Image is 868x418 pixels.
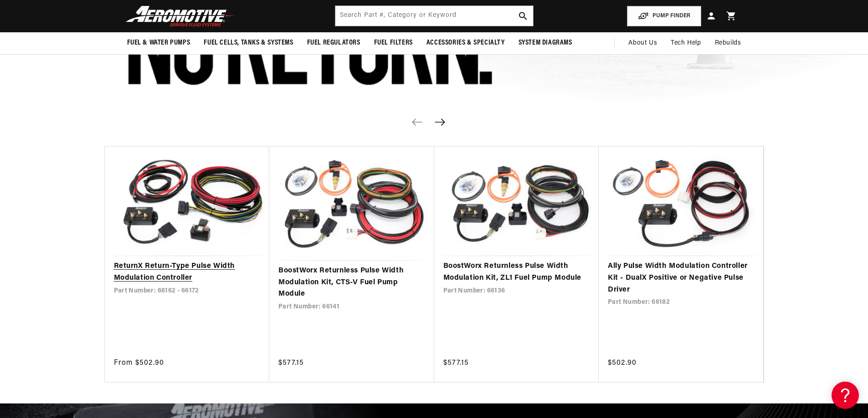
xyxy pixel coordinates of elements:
[671,38,701,48] span: Tech Help
[664,32,708,54] summary: Tech Help
[715,38,741,48] span: Rebuilds
[420,32,512,54] summary: Accessories & Specialty
[608,261,755,296] a: Ally Pulse Width Modulation Controller Kit - DualX Positive or Negative Pulse Driver
[430,112,450,132] button: Next slide
[127,38,190,48] span: Fuel & Water Pumps
[367,32,420,54] summary: Fuel Filters
[621,32,664,54] a: About Us
[307,38,360,48] span: Fuel Regulators
[519,38,572,48] span: System Diagrams
[114,261,261,284] a: ReturnX Return-Type Pulse Width Modulation Controller
[105,146,764,382] ul: Slider
[204,38,293,48] span: Fuel Cells, Tanks & Systems
[374,38,413,48] span: Fuel Filters
[426,38,505,48] span: Accessories & Specialty
[443,261,590,284] a: BoostWorx Returnless Pulse Width Modulation Kit, ZL1 Fuel Pump Module
[120,32,197,54] summary: Fuel & Water Pumps
[123,5,237,27] img: Aeromotive
[627,6,701,26] button: PUMP FINDER
[628,40,657,46] span: About Us
[708,32,748,54] summary: Rebuilds
[512,32,579,54] summary: System Diagrams
[335,6,533,26] input: Search by Part Number, Category or Keyword
[407,112,427,132] button: Previous slide
[278,265,425,300] a: BoostWorx Returnless Pulse Width Modulation Kit, CTS-V Fuel Pump Module
[300,32,367,54] summary: Fuel Regulators
[197,32,300,54] summary: Fuel Cells, Tanks & Systems
[513,6,533,26] button: search button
